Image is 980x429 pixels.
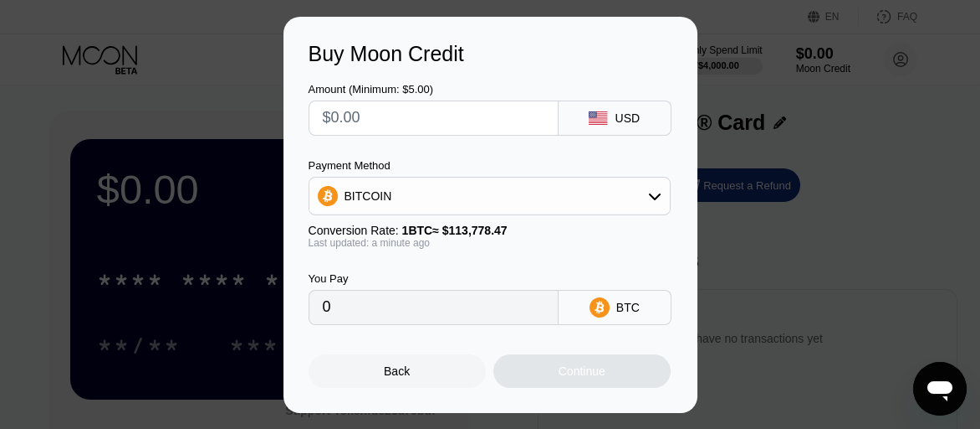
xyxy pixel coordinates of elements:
[309,159,671,172] div: Payment Method
[309,237,671,249] div: Last updated: a minute ago
[616,301,640,314] div: BTC
[309,42,672,66] div: Buy Moon Credit
[309,83,559,96] div: Amount (Minimum: $5.00)
[384,364,410,378] div: Back
[309,272,559,285] div: You Pay
[913,362,967,416] iframe: Button to launch messaging window
[309,224,671,237] div: Conversion Rate:
[345,189,392,203] div: BITCOIN
[323,101,544,135] input: $0.00
[615,111,640,125] div: USD
[402,224,508,237] span: 1 BTC ≈ $113,778.47
[309,354,486,388] div: Back
[309,179,670,213] div: BITCOIN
